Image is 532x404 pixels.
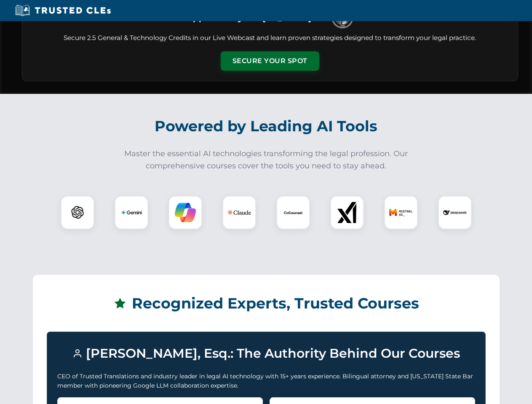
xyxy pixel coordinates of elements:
[119,148,414,172] p: Master the essential AI technologies transforming the legal profession. Our comprehensive courses...
[13,4,113,17] img: Trusted CLEs
[57,372,475,391] p: CEO of Trusted Translations and industry leader in legal AI technology with 15+ years experience....
[337,202,358,223] img: xAI Logo
[438,196,472,229] div: DeepSeek
[115,196,148,229] div: Gemini
[33,112,500,141] h2: Powered by Leading AI Tools
[32,33,508,43] p: Secure 2.5 General & Technology Credits in our Live Webcast and learn proven strategies designed ...
[168,196,202,229] div: Copilot
[61,196,94,229] div: ChatGPT
[389,201,413,224] img: Mistral AI Logo
[47,289,486,318] h2: Recognized Experts, Trusted Courses
[330,196,364,229] div: xAI
[222,196,256,229] div: Claude
[65,200,90,225] img: ChatGPT Logo
[57,342,475,365] h3: [PERSON_NAME], Esq.: The Authority Behind Our Courses
[175,202,196,223] img: Copilot Logo
[443,201,467,224] img: DeepSeek Logo
[276,196,310,229] div: CoCounsel
[121,202,142,223] img: Gemini Logo
[227,201,251,224] img: Claude Logo
[221,51,319,71] button: Secure Your Spot
[283,202,304,223] img: CoCounsel Logo
[384,196,418,229] div: Mistral AI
